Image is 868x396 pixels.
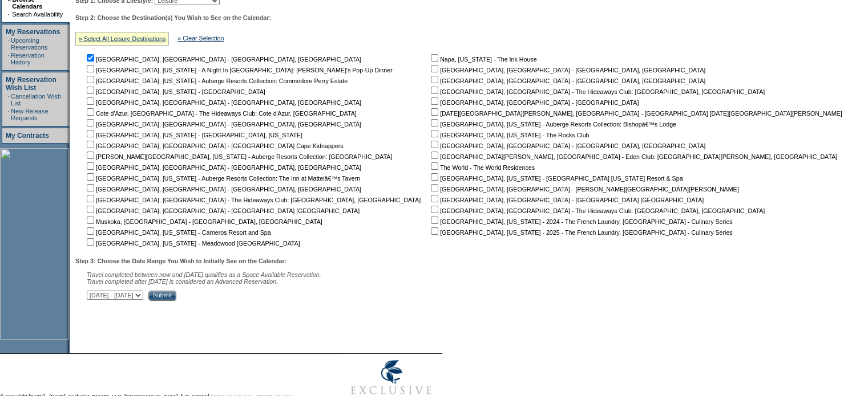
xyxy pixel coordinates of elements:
[84,186,361,193] nobr: [GEOGRAPHIC_DATA], [GEOGRAPHIC_DATA] - [GEOGRAPHIC_DATA], [GEOGRAPHIC_DATA]
[84,218,322,225] nobr: Muskoka, [GEOGRAPHIC_DATA] - [GEOGRAPHIC_DATA], [GEOGRAPHIC_DATA]
[429,99,639,106] nobr: [GEOGRAPHIC_DATA], [GEOGRAPHIC_DATA] - [GEOGRAPHIC_DATA]
[429,175,683,182] nobr: [GEOGRAPHIC_DATA], [US_STATE] - [GEOGRAPHIC_DATA] [US_STATE] Resort & Spa
[429,186,738,193] nobr: [GEOGRAPHIC_DATA], [GEOGRAPHIC_DATA] - [PERSON_NAME][GEOGRAPHIC_DATA][PERSON_NAME]
[84,88,265,95] nobr: [GEOGRAPHIC_DATA], [US_STATE] - [GEOGRAPHIC_DATA]
[8,108,10,121] td: ·
[6,28,60,36] a: My Reservations
[84,67,393,74] nobr: [GEOGRAPHIC_DATA], [US_STATE] - A Night In [GEOGRAPHIC_DATA]: [PERSON_NAME]'s Pop-Up Dinner
[429,142,705,149] nobr: [GEOGRAPHIC_DATA], [GEOGRAPHIC_DATA] - [GEOGRAPHIC_DATA], [GEOGRAPHIC_DATA]
[84,153,392,160] nobr: [PERSON_NAME][GEOGRAPHIC_DATA], [US_STATE] - Auberge Resorts Collection: [GEOGRAPHIC_DATA]
[84,77,348,84] nobr: [GEOGRAPHIC_DATA], [US_STATE] - Auberge Resorts Collection: Commodore Perry Estate
[429,110,842,117] nobr: [DATE][GEOGRAPHIC_DATA][PERSON_NAME], [GEOGRAPHIC_DATA] - [GEOGRAPHIC_DATA] [DATE][GEOGRAPHIC_DAT...
[84,142,343,149] nobr: [GEOGRAPHIC_DATA], [GEOGRAPHIC_DATA] - [GEOGRAPHIC_DATA] Cape Kidnappers
[429,197,704,203] nobr: [GEOGRAPHIC_DATA], [GEOGRAPHIC_DATA] - [GEOGRAPHIC_DATA] [GEOGRAPHIC_DATA]
[429,153,837,160] nobr: [GEOGRAPHIC_DATA][PERSON_NAME], [GEOGRAPHIC_DATA] - Eden Club: [GEOGRAPHIC_DATA][PERSON_NAME], [G...
[148,291,176,301] input: Submit
[429,229,732,236] nobr: [GEOGRAPHIC_DATA], [US_STATE] - 2025 - The French Laundry, [GEOGRAPHIC_DATA] - Culinary Series
[87,278,278,285] nobr: Travel completed after [DATE] is considered an Advanced Reservation.
[429,132,589,138] nobr: [GEOGRAPHIC_DATA], [US_STATE] - The Rocks Club
[11,52,45,66] a: Reservation History
[177,35,224,42] a: » Clear Selection
[84,207,360,214] nobr: [GEOGRAPHIC_DATA], [GEOGRAPHIC_DATA] - [GEOGRAPHIC_DATA] [GEOGRAPHIC_DATA]
[7,11,11,18] td: ·
[429,67,705,74] nobr: [GEOGRAPHIC_DATA], [GEOGRAPHIC_DATA] - [GEOGRAPHIC_DATA], [GEOGRAPHIC_DATA]
[84,110,357,117] nobr: Cote d'Azur, [GEOGRAPHIC_DATA] - The Hideaways Club: Cote d'Azur, [GEOGRAPHIC_DATA]
[429,88,765,95] nobr: [GEOGRAPHIC_DATA], [GEOGRAPHIC_DATA] - The Hideaways Club: [GEOGRAPHIC_DATA], [GEOGRAPHIC_DATA]
[11,37,47,51] a: Upcoming Reservations
[75,14,271,21] b: Step 2: Choose the Destination(s) You Wish to See on the Calendar:
[75,258,286,264] b: Step 3: Choose the Date Range You Wish to Initially See on the Calendar:
[8,37,10,51] td: ·
[84,197,421,203] nobr: [GEOGRAPHIC_DATA], [GEOGRAPHIC_DATA] - The Hideaways Club: [GEOGRAPHIC_DATA], [GEOGRAPHIC_DATA]
[429,218,732,225] nobr: [GEOGRAPHIC_DATA], [US_STATE] - 2024 - The French Laundry, [GEOGRAPHIC_DATA] - Culinary Series
[11,93,61,107] a: Cancellation Wish List
[429,207,765,214] nobr: [GEOGRAPHIC_DATA], [GEOGRAPHIC_DATA] - The Hideaways Club: [GEOGRAPHIC_DATA], [GEOGRAPHIC_DATA]
[84,175,360,182] nobr: [GEOGRAPHIC_DATA], [US_STATE] - Auberge Resorts Collection: The Inn at Matteiâ€™s Tavern
[12,11,63,18] a: Search Availability
[6,132,49,140] a: My Contracts
[84,132,302,138] nobr: [GEOGRAPHIC_DATA], [US_STATE] - [GEOGRAPHIC_DATA], [US_STATE]
[84,121,361,128] nobr: [GEOGRAPHIC_DATA], [GEOGRAPHIC_DATA] - [GEOGRAPHIC_DATA], [GEOGRAPHIC_DATA]
[429,77,705,84] nobr: [GEOGRAPHIC_DATA], [GEOGRAPHIC_DATA] - [GEOGRAPHIC_DATA], [GEOGRAPHIC_DATA]
[87,271,321,278] span: Travel completed between now and [DATE] qualifies as a Space Available Reservation.
[429,121,676,128] nobr: [GEOGRAPHIC_DATA], [US_STATE] - Auberge Resorts Collection: Bishopâ€™s Lodge
[429,164,535,171] nobr: The World - The World Residences
[79,35,165,42] a: » Select All Leisure Destinations
[11,108,48,121] a: New Release Requests
[84,164,361,171] nobr: [GEOGRAPHIC_DATA], [GEOGRAPHIC_DATA] - [GEOGRAPHIC_DATA], [GEOGRAPHIC_DATA]
[84,229,271,236] nobr: [GEOGRAPHIC_DATA], [US_STATE] - Carneros Resort and Spa
[8,52,10,66] td: ·
[84,240,300,247] nobr: [GEOGRAPHIC_DATA], [US_STATE] - Meadowood [GEOGRAPHIC_DATA]
[84,99,361,106] nobr: [GEOGRAPHIC_DATA], [GEOGRAPHIC_DATA] - [GEOGRAPHIC_DATA], [GEOGRAPHIC_DATA]
[429,56,536,63] nobr: Napa, [US_STATE] - The Ink House
[84,56,361,63] nobr: [GEOGRAPHIC_DATA], [GEOGRAPHIC_DATA] - [GEOGRAPHIC_DATA], [GEOGRAPHIC_DATA]
[8,93,10,107] td: ·
[6,76,56,92] a: My Reservation Wish List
